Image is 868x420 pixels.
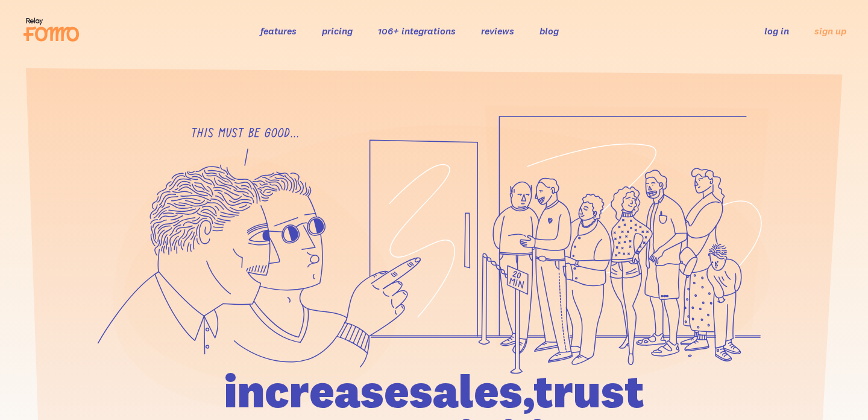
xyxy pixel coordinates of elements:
a: features [260,25,297,37]
a: reviews [481,25,514,37]
a: blog [539,25,559,37]
a: pricing [322,25,353,37]
a: sign up [814,25,846,37]
a: 106+ integrations [378,25,456,37]
a: log in [764,25,789,37]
